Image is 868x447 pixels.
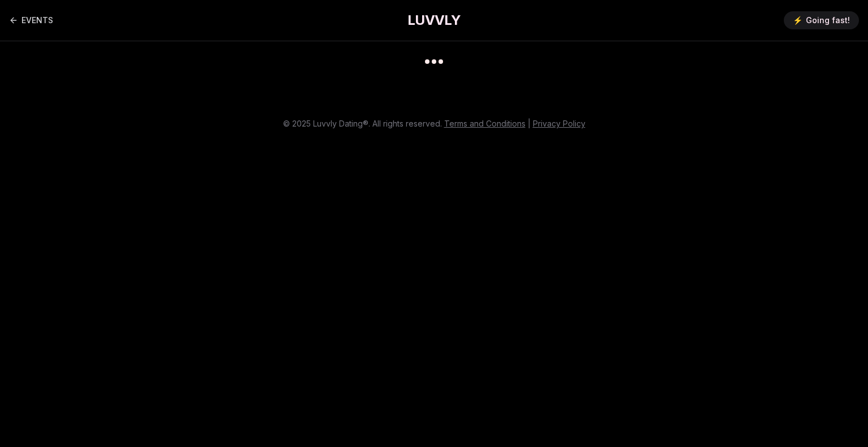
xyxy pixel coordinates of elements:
span: ⚡️ [793,15,802,26]
a: Privacy Policy [533,119,585,128]
a: Terms and Conditions [444,119,526,128]
a: LUVVLY [407,11,461,29]
span: | [528,119,531,128]
a: Back to events [9,9,53,32]
span: Going fast! [806,15,850,26]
